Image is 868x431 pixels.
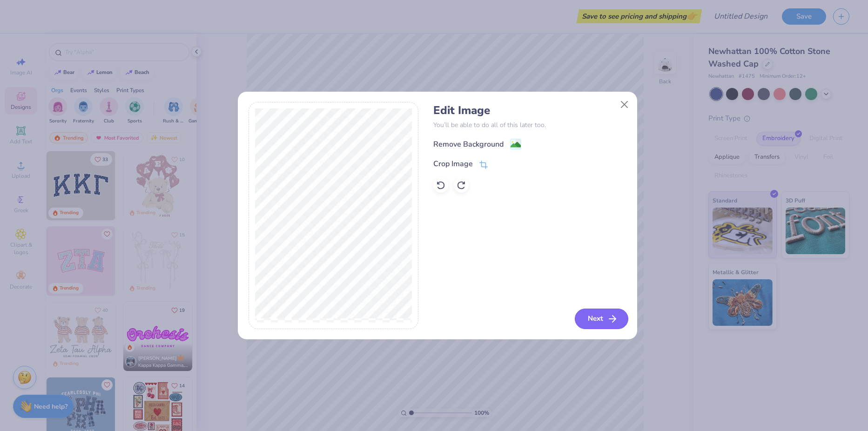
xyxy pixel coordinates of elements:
div: Remove Background [433,139,504,150]
div: Crop Image [433,158,473,169]
button: Close [616,95,633,113]
p: You’ll be able to do all of this later too. [433,120,626,130]
button: Next [575,309,628,329]
h4: Edit Image [433,104,626,117]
